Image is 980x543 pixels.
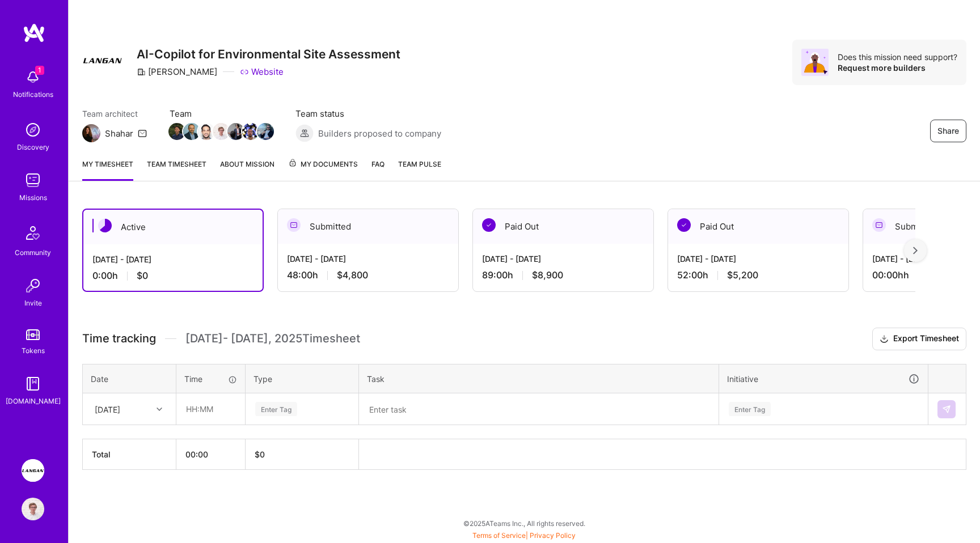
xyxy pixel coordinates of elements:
img: Team Member Avatar [227,123,244,140]
img: guide book [22,372,44,395]
div: Tokens [22,345,45,357]
img: right [913,247,918,254]
span: Builders proposed to company [318,128,441,139]
div: Time [184,373,237,385]
a: Team Pulse [398,158,441,181]
img: Community [19,219,47,247]
div: Missions [19,192,47,203]
img: Team Member Avatar [242,123,259,140]
img: Avatar [801,49,829,76]
div: Does this mission need support? [838,52,957,62]
span: $4,800 [337,269,368,281]
th: 00:00 [176,439,246,470]
img: logo [23,23,45,43]
a: Terms of Service [472,531,526,540]
img: Team Member Avatar [257,123,274,140]
div: Request more builders [838,62,957,73]
span: | [472,531,576,540]
div: [DATE] - [DATE] [287,253,449,265]
img: Submit [942,405,951,414]
div: Submitted [278,209,458,244]
img: Paid Out [482,218,496,232]
div: 89:00 h [482,269,644,281]
th: Total [83,439,176,470]
img: Team Member Avatar [213,123,230,140]
img: Builders proposed to company [295,124,314,142]
div: [DATE] [95,403,120,415]
a: Team Member Avatar [229,122,243,141]
a: Team Member Avatar [243,122,258,141]
i: icon Download [880,333,889,345]
img: Langan: AI-Copilot for Environmental Site Assessment [22,459,44,482]
span: Team [170,108,273,120]
button: Share [930,120,966,142]
div: [DATE] - [DATE] [677,253,839,265]
span: 1 [35,66,44,75]
img: teamwork [22,169,44,192]
div: Invite [24,297,42,309]
div: 48:00 h [287,269,449,281]
a: FAQ [371,158,385,181]
img: Team Member Avatar [168,123,185,140]
div: [DATE] - [DATE] [92,253,254,265]
th: Task [359,364,719,393]
a: Team Member Avatar [214,122,229,141]
span: [DATE] - [DATE] , 2025 Timesheet [185,332,360,346]
div: Shahar [105,128,133,139]
th: Date [83,364,176,393]
div: Notifications [13,88,53,100]
img: Team Architect [82,124,100,142]
a: Privacy Policy [530,531,576,540]
div: [DATE] - [DATE] [482,253,644,265]
span: Team architect [82,108,147,120]
a: My Documents [288,158,358,181]
i: icon Chevron [157,406,162,412]
a: Team Member Avatar [184,122,199,141]
a: Team Member Avatar [170,122,184,141]
div: Enter Tag [729,400,771,418]
img: Team Member Avatar [183,123,200,140]
span: Team status [295,108,441,120]
img: Company Logo [82,40,123,80]
img: Team Member Avatar [198,123,215,140]
span: Time tracking [82,332,156,346]
a: Team timesheet [147,158,206,181]
div: Paid Out [668,209,848,244]
img: Active [98,219,112,232]
div: Enter Tag [255,400,297,418]
button: Export Timesheet [872,328,966,350]
span: Team Pulse [398,160,441,168]
div: Discovery [17,141,49,153]
div: [PERSON_NAME] [137,66,217,78]
i: icon Mail [138,129,147,138]
a: Langan: AI-Copilot for Environmental Site Assessment [19,459,47,482]
span: $8,900 [532,269,563,281]
a: Team Member Avatar [258,122,273,141]
img: tokens [26,329,40,340]
div: © 2025 ATeams Inc., All rights reserved. [68,509,980,537]
div: Initiative [727,372,920,385]
span: $0 [137,270,148,282]
span: My Documents [288,158,358,171]
a: My timesheet [82,158,133,181]
img: User Avatar [22,498,44,520]
th: Type [246,364,359,393]
a: User Avatar [19,498,47,520]
div: [DOMAIN_NAME] [6,395,61,407]
img: Submitted [287,218,301,232]
div: 0:00 h [92,270,254,282]
a: Website [240,66,284,78]
span: $ 0 [255,449,265,459]
a: Team Member Avatar [199,122,214,141]
span: $5,200 [727,269,758,281]
img: Submitted [872,218,886,232]
span: Share [937,125,959,137]
img: Paid Out [677,218,691,232]
i: icon CompanyGray [137,67,146,77]
a: About Mission [220,158,274,181]
input: HH:MM [177,394,244,424]
h3: AI-Copilot for Environmental Site Assessment [137,47,400,61]
img: Invite [22,274,44,297]
img: discovery [22,118,44,141]
img: bell [22,66,44,88]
